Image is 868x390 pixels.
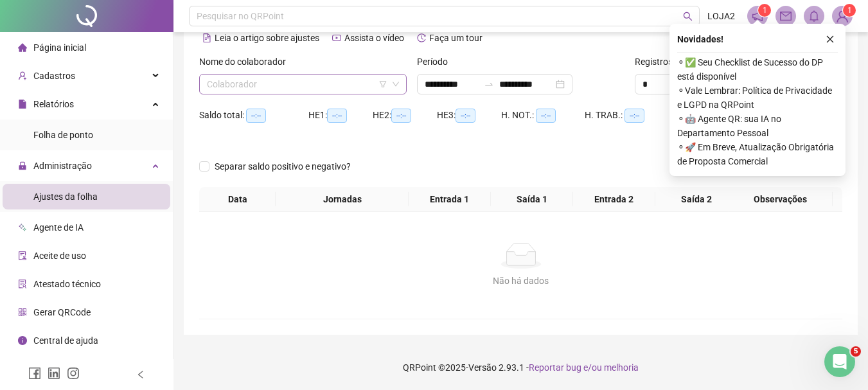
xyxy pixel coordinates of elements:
[529,362,639,373] span: Reportar bug e/ou melhoria
[683,12,693,21] span: search
[332,33,341,42] span: youtube
[843,4,856,17] sup: Atualize o seu contato no menu Meus Dados
[33,161,92,171] span: Administração
[18,161,27,170] span: lock
[379,80,387,88] span: filter
[33,335,98,346] span: Central de ajuda
[833,6,852,26] img: 47886
[18,279,27,288] span: solution
[635,55,684,69] span: Registros
[33,279,101,289] span: Atestado técnico
[847,6,852,15] span: 1
[763,6,767,15] span: 1
[18,71,27,80] span: user-add
[18,308,27,317] span: qrcode
[677,32,723,46] span: Novidades !
[758,4,771,17] sup: 1
[752,10,763,22] span: notification
[344,33,404,43] span: Assista o vídeo
[327,109,347,123] span: --:--
[48,367,60,380] span: linkedin
[18,336,27,345] span: info-circle
[677,140,838,168] span: ⚬ 🚀 Em Breve, Atualização Obrigatória de Proposta Comercial
[33,307,91,317] span: Gerar QRCode
[202,33,211,42] span: file-text
[585,108,675,123] div: H. TRAB.:
[851,346,861,357] span: 5
[677,112,838,140] span: ⚬ 🤖 Agente QR: sua IA no Departamento Pessoal
[391,109,411,123] span: --:--
[276,187,408,212] th: Jornadas
[215,33,319,43] span: Leia o artigo sobre ajustes
[33,251,86,261] span: Aceite de uso
[33,222,84,233] span: Agente de IA
[491,187,573,212] th: Saída 1
[67,367,80,380] span: instagram
[136,370,145,379] span: left
[199,187,276,212] th: Data
[824,346,855,377] iframe: Intercom live chat
[209,159,356,173] span: Separar saldo positivo e negativo?
[215,274,827,288] div: Não há dados
[392,80,400,88] span: down
[373,108,437,123] div: HE 2:
[484,79,494,89] span: to
[677,84,838,112] span: ⚬ Vale Lembrar: Política de Privacidade e LGPD na QRPoint
[728,187,833,212] th: Observações
[33,99,74,109] span: Relatórios
[826,35,835,44] span: close
[18,251,27,260] span: audit
[33,71,75,81] span: Cadastros
[417,33,426,42] span: history
[573,187,655,212] th: Entrada 2
[536,109,556,123] span: --:--
[18,43,27,52] span: home
[429,33,483,43] span: Faça um tour
[677,55,838,84] span: ⚬ ✅ Seu Checklist de Sucesso do DP está disponível
[624,109,644,123] span: --:--
[199,108,308,123] div: Saldo total:
[468,362,497,373] span: Versão
[655,187,738,212] th: Saída 2
[456,109,475,123] span: --:--
[33,130,93,140] span: Folha de ponto
[409,187,491,212] th: Entrada 1
[33,42,86,53] span: Página inicial
[808,10,820,22] span: bell
[437,108,501,123] div: HE 3:
[199,55,294,69] label: Nome do colaborador
[484,79,494,89] span: swap-right
[18,100,27,109] span: file
[28,367,41,380] span: facebook
[173,345,868,390] footer: QRPoint © 2025 - 2.93.1 -
[733,192,828,206] span: Observações
[308,108,373,123] div: HE 1:
[417,55,456,69] label: Período
[707,9,735,23] span: LOJA2
[501,108,585,123] div: H. NOT.:
[780,10,792,22] span: mail
[33,191,98,202] span: Ajustes da folha
[246,109,266,123] span: --:--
